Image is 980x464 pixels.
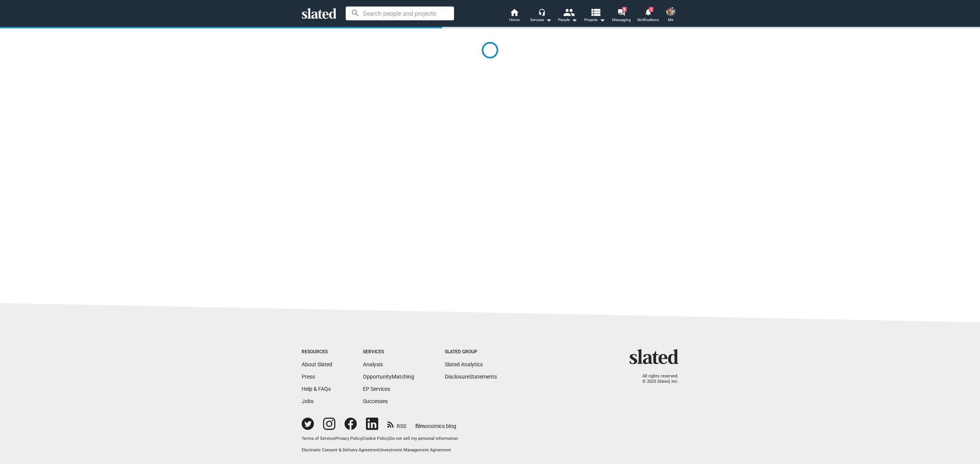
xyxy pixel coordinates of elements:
[390,436,458,442] button: Do not sell my personal information
[554,8,581,25] button: People
[302,448,380,453] a: Electronic Consent & Delivery Agreement
[590,7,601,18] mat-icon: view_list
[302,374,315,380] a: Press
[363,436,389,441] a: Cookie Policy
[387,418,406,430] a: RSS
[634,374,678,385] p: All rights reserved. © 2025 Slated, Inc.
[530,15,552,25] div: Services
[334,436,335,441] span: |
[538,8,545,15] mat-icon: headset_mic
[363,349,414,355] div: Services
[302,361,332,367] a: About Slated
[608,8,635,25] a: 5Messaging
[445,374,497,380] a: DisclosureStatements
[335,436,362,441] a: Privacy Policy
[389,436,390,441] span: |
[362,436,363,441] span: |
[581,8,608,25] button: Projects
[363,398,388,404] a: Successes
[637,15,659,25] span: Notifications
[661,5,680,25] button: Aaron Thomas NelsonMe
[598,15,607,25] mat-icon: arrow_drop_down
[668,15,673,25] span: Me
[346,7,454,20] input: Search people and projects
[363,386,390,392] a: EP Services
[544,15,553,25] mat-icon: arrow_drop_down
[501,8,528,25] a: Home
[445,361,483,367] a: Slated Analytics
[302,436,334,441] a: Terms of Service
[563,7,574,18] mat-icon: people
[415,416,456,430] a: filmonomics blog
[666,7,675,16] img: Aaron Thomas Nelson
[570,15,579,25] mat-icon: arrow_drop_down
[635,8,661,25] a: 1Notifications
[612,15,631,25] span: Messaging
[302,398,314,404] a: Jobs
[302,349,332,355] div: Resources
[644,8,652,15] mat-icon: notifications
[528,8,554,25] button: Services
[381,448,451,453] a: Investment Management Agreement
[510,8,519,17] mat-icon: home
[415,423,425,429] span: film
[509,15,519,25] span: Home
[584,15,605,25] span: Projects
[617,8,625,16] mat-icon: forum
[363,361,383,367] a: Analysis
[302,386,331,392] a: Help & FAQs
[622,7,627,12] span: 5
[363,374,414,380] a: OpportunityMatching
[380,448,381,453] span: |
[649,7,653,12] span: 1
[445,349,497,355] div: Slated Group
[558,15,577,25] div: People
